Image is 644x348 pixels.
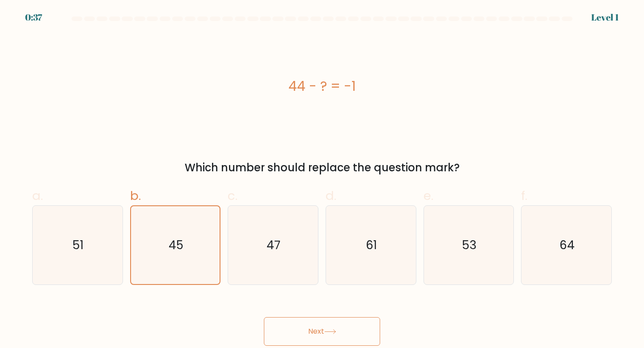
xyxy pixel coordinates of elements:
[130,187,141,204] span: b.
[38,160,606,176] div: Which number should replace the question mark?
[424,187,433,204] span: e.
[169,237,183,253] text: 45
[228,187,237,204] span: c.
[32,76,612,96] div: 44 - ? = -1
[32,187,43,204] span: a.
[267,237,281,253] text: 47
[264,317,380,346] button: Next
[521,187,527,204] span: f.
[25,11,42,24] div: 0:37
[366,237,377,253] text: 61
[326,187,336,204] span: d.
[462,237,477,253] text: 53
[73,237,84,253] text: 51
[559,237,575,253] text: 64
[591,11,619,24] div: Level 1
